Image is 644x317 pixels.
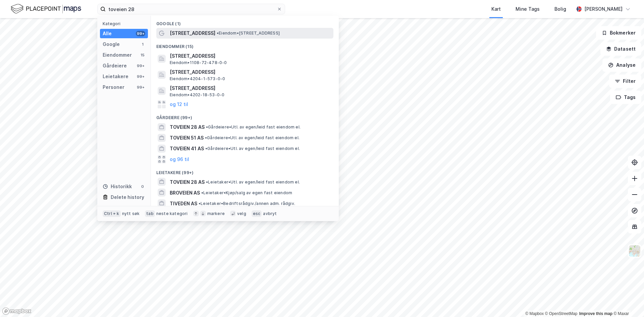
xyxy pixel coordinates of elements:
[205,135,300,141] span: Gårdeiere • Utl. av egen/leid fast eiendom el.
[140,184,145,189] div: 0
[199,201,201,206] span: •
[610,285,644,317] iframe: Chat Widget
[170,145,204,153] span: TOVEIEN 41 AS
[170,189,200,197] span: BROVEIEN AS
[151,165,339,177] div: Leietakere (99+)
[217,31,280,36] span: Eiendom • [STREET_ADDRESS]
[103,51,132,59] div: Eiendommer
[602,58,641,72] button: Analyse
[584,5,623,13] div: [PERSON_NAME]
[103,182,132,191] div: Historikk
[136,85,145,90] div: 99+
[103,40,120,48] div: Google
[103,21,148,26] div: Kategori
[170,200,197,208] span: TIVEDEN AS
[170,60,227,65] span: Eiendom • 1108-72-478-0-0
[136,63,145,68] div: 99+
[610,91,641,104] button: Tags
[170,76,225,82] span: Eiendom • 4204-1-573-0-0
[205,146,300,151] span: Gårdeiere • Utl. av egen/leid fast eiendom el.
[554,5,566,13] div: Bolig
[170,123,205,131] span: TOVEIEN 28 AS
[206,124,208,129] span: •
[170,52,331,60] span: [STREET_ADDRESS]
[217,31,219,36] span: •
[106,4,277,14] input: Søk på adresse, matrikkel, gårdeiere, leietakere eller personer
[2,307,32,315] a: Mapbox homepage
[201,190,203,195] span: •
[103,210,121,217] div: Ctrl + k
[207,211,225,216] div: markere
[610,285,644,317] div: Kontrollprogram for chat
[206,179,300,185] span: Leietaker • Utl. av egen/leid fast eiendom el.
[579,311,612,316] a: Improve this map
[156,211,188,216] div: neste kategori
[170,178,205,186] span: TOVEIEN 28 AS
[151,16,339,28] div: Google (1)
[151,110,339,122] div: Gårdeiere (99+)
[609,74,641,88] button: Filter
[252,210,262,217] div: esc
[206,179,208,184] span: •
[11,3,81,15] img: logo.f888ab2527a4732fd821a326f86c7f29.svg
[628,245,641,257] img: Z
[111,193,144,201] div: Delete history
[140,42,145,47] div: 1
[170,134,204,142] span: TOVEIEN 51 AS
[170,84,331,92] span: [STREET_ADDRESS]
[491,5,501,13] div: Kart
[525,311,544,316] a: Mapbox
[237,211,246,216] div: velg
[103,72,128,81] div: Leietakere
[170,155,189,163] button: og 96 til
[205,135,207,140] span: •
[151,39,339,51] div: Eiendommer (15)
[103,62,127,70] div: Gårdeiere
[545,311,578,316] a: OpenStreetMap
[103,83,124,91] div: Personer
[170,92,224,98] span: Eiendom • 4202-18-53-0-0
[122,211,140,216] div: nytt søk
[170,68,331,76] span: [STREET_ADDRESS]
[600,42,641,56] button: Datasett
[136,31,145,36] div: 99+
[201,190,292,196] span: Leietaker • Kjøp/salg av egen fast eiendom
[516,5,540,13] div: Mine Tags
[205,146,207,151] span: •
[140,52,145,58] div: 15
[170,29,215,37] span: [STREET_ADDRESS]
[206,124,301,130] span: Gårdeiere • Utl. av egen/leid fast eiendom el.
[145,210,155,217] div: tab
[199,201,295,206] span: Leietaker • Bedriftsrådgiv./annen adm. rådgiv.
[263,211,277,216] div: avbryt
[170,100,188,108] button: og 12 til
[103,30,112,38] div: Alle
[596,26,641,40] button: Bokmerker
[136,74,145,79] div: 99+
